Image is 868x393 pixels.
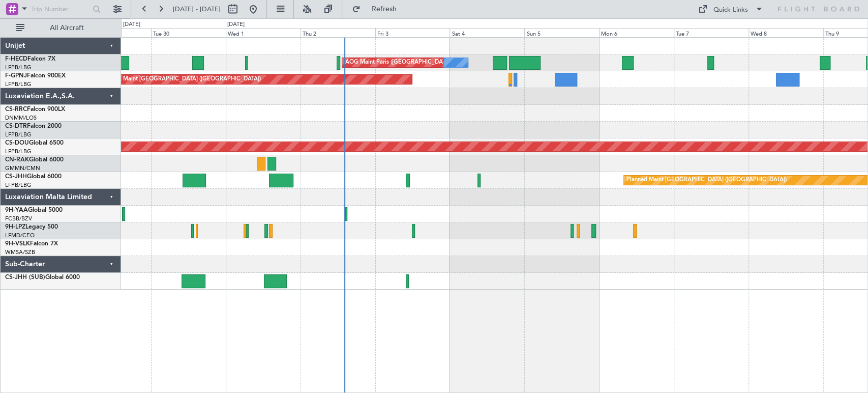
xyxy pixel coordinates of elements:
div: [DATE] [123,20,140,29]
span: F-GPNJ [5,73,27,79]
span: All Aircraft [26,24,107,32]
span: Refresh [363,6,405,13]
div: AOG Maint Paris ([GEOGRAPHIC_DATA]) [345,55,452,70]
span: CS-DTR [5,123,27,129]
span: 9H-YAA [5,207,28,213]
div: Quick Links [713,5,748,15]
a: CS-DTRFalcon 2000 [5,123,62,129]
input: Trip Number [31,2,89,17]
div: Sun 5 [524,28,599,37]
span: CS-JHH [5,174,27,180]
a: FCBB/BZV [5,215,32,222]
a: LFPB/LBG [5,148,32,155]
span: CS-JHH (SUB) [5,274,45,280]
a: CS-RRCFalcon 900LX [5,106,65,113]
div: Planned Maint [GEOGRAPHIC_DATA] ([GEOGRAPHIC_DATA]) [626,173,787,188]
span: F-HECD [5,56,27,62]
div: Fri 3 [375,28,450,37]
a: DNMM/LOS [5,114,37,122]
button: Quick Links [693,1,768,17]
div: Tue 7 [674,28,749,37]
span: 9H-LPZ [5,224,25,230]
button: Refresh [347,1,408,17]
span: CS-DOU [5,140,29,146]
a: F-GPNJFalcon 900EX [5,73,66,79]
a: GMMN/CMN [5,164,40,172]
button: All Aircraft [11,20,110,36]
span: CN-RAK [5,157,29,163]
div: Wed 8 [749,28,823,37]
a: LFPB/LBG [5,181,32,189]
div: Sat 4 [450,28,524,37]
span: CS-RRC [5,106,27,113]
a: LFPB/LBG [5,64,32,71]
a: CS-JHHGlobal 6000 [5,174,62,180]
span: [DATE] - [DATE] [173,5,221,14]
a: 9H-VSLKFalcon 7X [5,241,58,247]
span: 9H-VSLK [5,241,30,247]
div: Wed 1 [226,28,301,37]
div: [DATE] [227,20,245,29]
a: F-HECDFalcon 7X [5,56,55,62]
a: LFPB/LBG [5,80,32,88]
div: Mon 6 [599,28,674,37]
div: Tue 30 [151,28,226,37]
a: 9H-YAAGlobal 5000 [5,207,63,213]
a: 9H-LPZLegacy 500 [5,224,58,230]
a: CS-JHH (SUB)Global 6000 [5,274,80,280]
div: Planned Maint [GEOGRAPHIC_DATA] ([GEOGRAPHIC_DATA]) [101,72,261,87]
a: CN-RAKGlobal 6000 [5,157,64,163]
div: Thu 2 [301,28,375,37]
a: LFPB/LBG [5,131,32,138]
a: LFMD/CEQ [5,232,35,239]
a: CS-DOUGlobal 6500 [5,140,64,146]
a: WMSA/SZB [5,248,35,256]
